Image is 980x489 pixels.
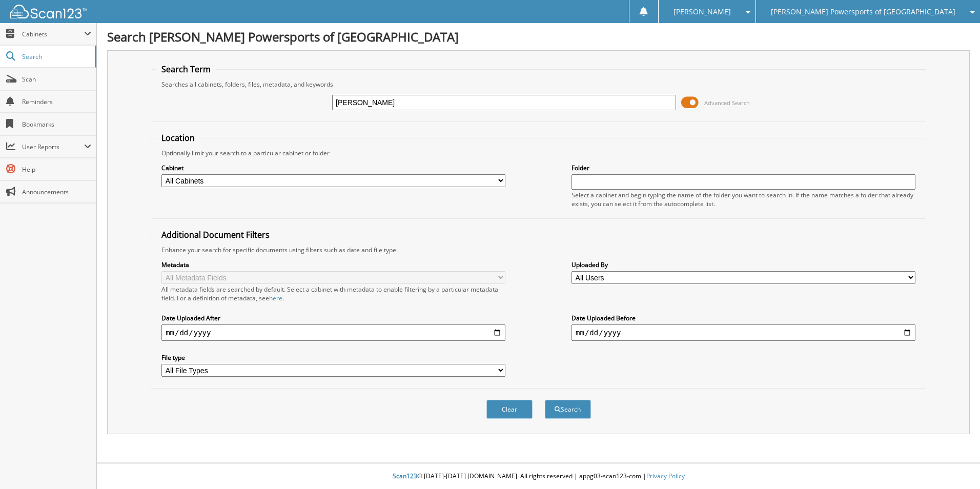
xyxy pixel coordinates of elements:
[161,164,505,172] label: Cabinet
[22,120,91,129] span: Bookmarks
[156,132,200,144] legend: Location
[161,285,505,302] div: All metadata fields are searched by default. Select a cabinet with metadata to enable filtering b...
[161,260,505,269] label: Metadata
[161,324,505,341] input: start
[571,260,915,269] label: Uploaded By
[571,314,915,322] label: Date Uploaded Before
[269,294,282,302] a: here
[22,188,91,196] span: Announcements
[156,80,921,89] div: Searches all cabinets, folders, files, metadata, and keywords
[161,314,505,322] label: Date Uploaded After
[156,246,921,254] div: Enhance your search for specific documents using filters such as date and file type.
[22,165,91,174] span: Help
[22,30,84,38] span: Cabinets
[571,164,915,172] label: Folder
[161,353,505,362] label: File type
[571,191,915,208] div: Select a cabinet and begin typing the name of the folder you want to search in. If the name match...
[97,464,980,489] div: © [DATE]-[DATE] [DOMAIN_NAME]. All rights reserved | appg03-scan123-com |
[156,229,275,240] legend: Additional Document Filters
[646,472,685,480] a: Privacy Policy
[393,472,417,480] span: Scan123
[571,324,915,341] input: end
[156,149,921,157] div: Optionally limit your search to a particular cabinet or folder
[22,52,90,61] span: Search
[22,142,84,151] span: User Reports
[107,28,970,45] h1: Search [PERSON_NAME] Powersports of [GEOGRAPHIC_DATA]
[486,400,533,419] button: Clear
[10,5,87,18] img: scan123-logo-white.svg
[22,75,91,84] span: Scan
[22,97,91,106] span: Reminders
[771,9,955,15] span: [PERSON_NAME] Powersports of [GEOGRAPHIC_DATA]
[673,9,731,15] span: [PERSON_NAME]
[156,64,216,75] legend: Search Term
[545,400,591,419] button: Search
[704,99,750,107] span: Advanced Search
